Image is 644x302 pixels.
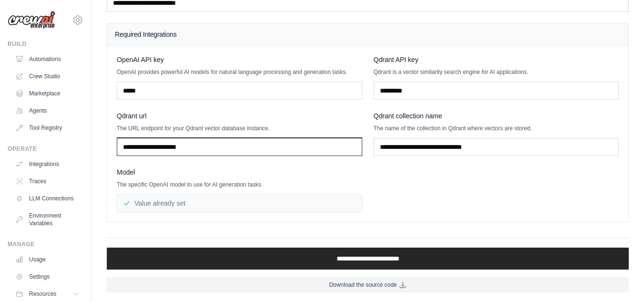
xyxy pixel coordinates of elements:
[374,125,619,132] p: The name of the collection in Qdrant where vectors are stored.
[11,156,83,172] a: Integrations
[11,269,83,284] a: Settings
[11,120,83,135] a: Tool Registry
[117,68,362,76] p: OpenAI provides powerful AI models for natural language processing and generation tasks.
[107,277,629,292] a: Download the source code
[8,145,83,153] div: Operate
[11,103,83,118] a: Agents
[11,208,83,231] a: Environment Variables
[11,86,83,101] a: Marketplace
[115,30,621,39] h4: Required Integrations
[11,286,83,302] button: Resources
[117,125,362,132] p: The URL endpoint for your Qdrant vector database instance.
[11,191,83,206] a: LLM Connections
[8,240,83,248] div: Manage
[117,194,362,212] div: Value already set
[8,40,83,48] div: Build
[117,111,146,121] span: Qdrant url
[374,68,619,76] p: Qdrant is a vector similarity search engine for AI applications.
[374,111,442,121] span: Qdrant collection name
[117,181,362,188] p: The specific OpenAI model to use for AI generation tasks.
[117,167,135,177] span: Model
[117,55,164,64] span: OpenAI API key
[8,11,55,29] img: Logo
[11,174,83,189] a: Traces
[11,252,83,267] a: Usage
[329,281,397,289] span: Download the source code
[11,69,83,84] a: Crew Studio
[11,52,83,67] a: Automations
[374,55,419,64] span: Qdrant API key
[29,290,56,298] span: Resources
